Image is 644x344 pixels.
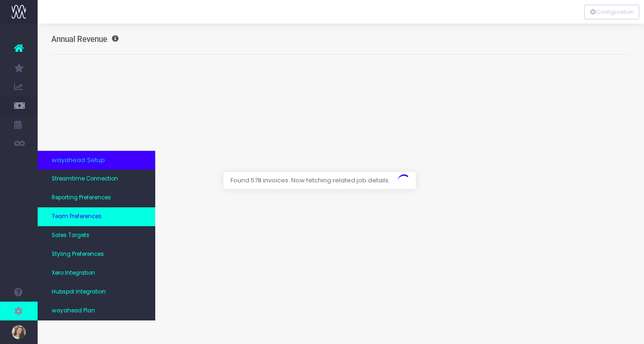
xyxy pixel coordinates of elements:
[52,231,89,240] span: Sales Targets
[52,156,105,165] span: wayahead Setup
[38,226,155,245] a: Sales Targets
[38,245,155,264] a: Styling Preferences
[52,269,95,278] span: Xero Integration
[38,264,155,283] a: Xero Integration
[52,288,106,296] span: Hubspot Integration
[584,5,639,19] div: Vertical button group
[12,325,26,339] img: images/default_profile_image.png
[38,283,155,302] a: Hubspot Integration
[52,175,118,183] span: Streamtime Connection
[223,172,397,189] span: Found 578 invoices. Now fetching related job details.
[52,250,104,259] span: Styling Preferences
[38,188,155,207] a: Reporting Preferences
[52,194,111,202] span: Reporting Preferences
[38,207,155,226] a: Team Preferences
[52,213,102,221] span: Team Preferences
[52,307,95,315] span: wayahead Plan
[38,170,155,188] a: Streamtime Connection
[584,5,639,19] button: Configuration
[38,302,155,320] a: wayahead Plan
